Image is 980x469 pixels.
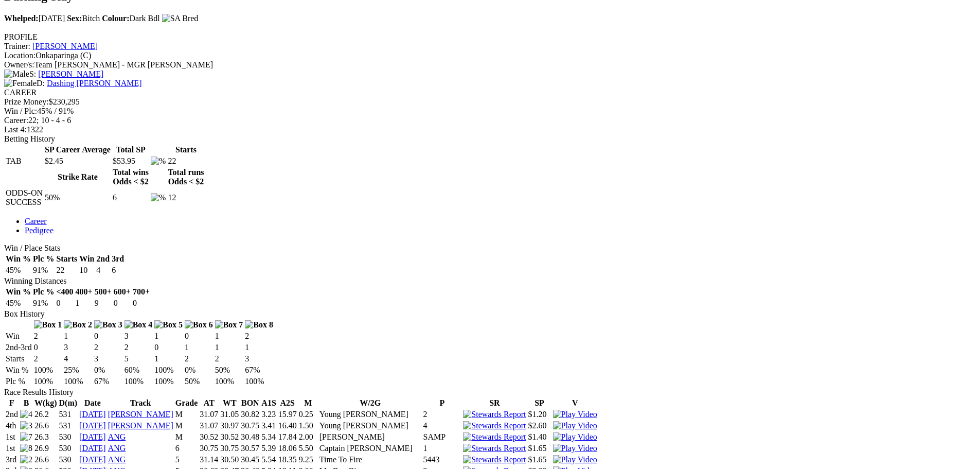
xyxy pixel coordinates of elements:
td: 26.9 [34,443,58,454]
td: 3.23 [261,409,276,420]
a: Pedigree [25,226,54,235]
a: [DATE] [79,410,106,419]
td: 5 [124,354,153,364]
td: 1 [215,342,244,353]
td: 1 [154,331,183,341]
div: Betting History [4,134,976,144]
th: M [298,398,318,408]
div: Onkaparinga (C) [4,51,976,60]
a: [DATE] [79,432,106,441]
a: [DATE] [79,421,106,430]
td: 2 [184,354,213,364]
th: Date [79,398,106,408]
th: 700+ [132,287,150,297]
td: 9.25 [298,455,318,465]
td: 26.2 [34,409,58,420]
td: 100% [63,376,93,387]
td: 1 [244,342,274,353]
div: 45% / 91% [4,107,976,116]
td: 30.48 [240,432,260,442]
th: Plc % [32,287,55,297]
td: 4 [96,265,110,275]
td: 1 [63,331,93,341]
td: 4 [423,421,462,431]
td: 50% [44,188,111,207]
td: 2.00 [298,432,318,442]
td: [PERSON_NAME] [319,432,422,442]
img: Box 5 [154,320,183,329]
td: 1st [5,432,19,442]
td: 0% [184,365,213,375]
img: 8 [20,444,32,453]
img: Box 7 [215,320,243,329]
div: Race Results History [4,388,976,397]
td: 5.54 [261,455,276,465]
span: Career: [4,116,28,125]
a: [DATE] [79,444,106,453]
th: 400+ [75,287,93,297]
th: F [5,398,19,408]
td: 5.50 [298,443,318,454]
th: W(kg) [34,398,58,408]
td: ODDS-ON SUCCESS [5,188,43,207]
th: Win % [5,254,31,264]
td: 0 [94,331,123,341]
span: S: [4,70,36,78]
div: 1322 [4,125,976,134]
img: Box 3 [94,320,122,329]
th: P [423,398,462,408]
td: 45% [5,298,31,308]
td: 2 [33,331,63,341]
td: 3 [244,354,274,364]
td: Young [PERSON_NAME] [319,421,422,431]
td: 530 [59,443,78,454]
td: 0 [154,342,183,353]
th: BON [240,398,260,408]
td: 0 [113,298,131,308]
td: 30.57 [240,443,260,454]
td: $1.65 [528,455,551,465]
td: M [175,432,199,442]
span: Win / Plc: [4,107,37,115]
td: 0 [33,342,63,353]
th: <400 [56,287,74,297]
td: 0% [94,365,123,375]
td: 18.06 [278,443,297,454]
a: Career [25,217,47,225]
span: Owner/s: [4,60,34,69]
td: 2 [124,342,153,353]
td: 6 [175,443,199,454]
span: D: [4,79,45,88]
img: SA Bred [162,14,199,23]
td: 4 [63,354,93,364]
div: Win / Place Stats [4,244,976,253]
th: Grade [175,398,199,408]
td: 0 [56,298,74,308]
th: Total runs Odds < $2 [167,167,204,187]
td: 26.6 [34,421,58,431]
img: Play Video [553,444,597,453]
td: 100% [215,376,244,387]
td: 15.97 [278,409,297,420]
img: Play Video [553,455,597,464]
td: SAMP [423,432,462,442]
td: 3 [124,331,153,341]
th: 2nd [96,254,110,264]
th: B [20,398,33,408]
td: 2nd [5,409,19,420]
th: SR [462,398,526,408]
td: 531 [59,409,78,420]
td: $2.45 [44,156,111,166]
td: 1st [5,443,19,454]
td: 45% [5,265,31,275]
td: 91% [32,298,55,308]
a: [PERSON_NAME] [38,70,103,78]
img: Play Video [553,410,597,419]
td: 50% [215,365,244,375]
th: A1S [261,398,276,408]
td: 2 [94,342,123,353]
td: 60% [124,365,153,375]
td: M [175,409,199,420]
a: View replay [553,432,597,441]
a: [DATE] [79,455,106,464]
